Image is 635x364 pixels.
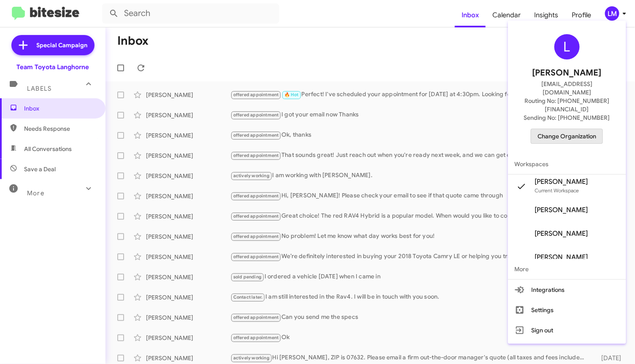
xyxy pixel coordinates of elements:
span: Change Organization [538,129,596,143]
span: [PERSON_NAME] [535,253,588,262]
span: [PERSON_NAME] [532,66,602,80]
span: Routing No: [PHONE_NUMBER][FINANCIAL_ID] [518,97,616,113]
div: L [554,34,580,59]
button: Change Organization [531,129,603,144]
button: Settings [508,300,626,320]
span: Sending No: [PHONE_NUMBER] [524,113,610,122]
span: [EMAIL_ADDRESS][DOMAIN_NAME] [518,80,616,97]
span: [PERSON_NAME] [535,178,588,186]
span: Current Workspace [535,187,579,194]
span: [PERSON_NAME] [535,206,588,214]
button: Sign out [508,320,626,340]
button: Integrations [508,280,626,300]
span: [PERSON_NAME] [535,229,588,238]
span: Workspaces [508,154,626,174]
span: More [508,259,626,279]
